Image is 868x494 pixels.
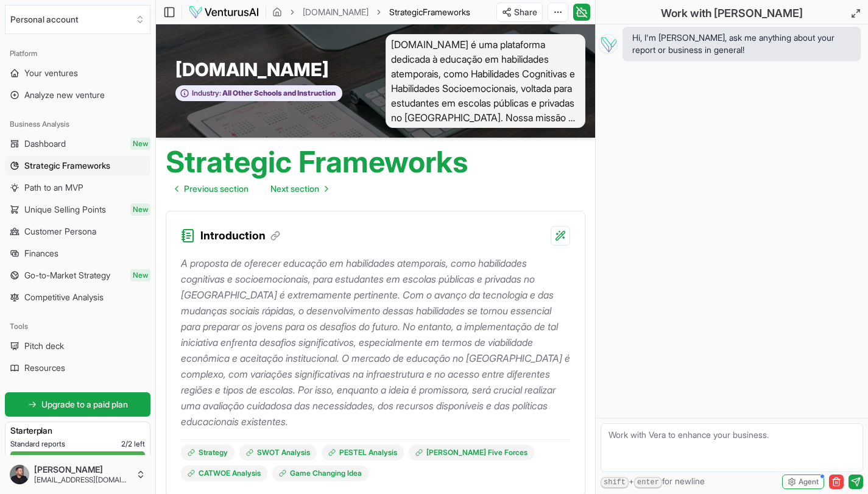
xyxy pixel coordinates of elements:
a: Analyze new venture [5,85,150,105]
span: Pitch deck [24,340,64,352]
span: Hi, I'm [PERSON_NAME], ask me anything about your report or business in general! [632,32,851,56]
span: [PERSON_NAME] [34,464,131,475]
span: [DOMAIN_NAME] é uma plataforma dedicada à educação em habilidades atemporais, como Habilidades Co... [386,34,586,128]
div: Platform [5,44,150,63]
span: Go-to-Market Strategy [24,269,110,281]
button: Industry:All Other Schools and Instruction [175,85,342,102]
a: Unique Selling PointsNew [5,200,150,219]
kbd: shift [601,477,629,489]
img: logo [188,5,259,19]
div: Business Analysis [5,115,150,134]
a: Go-to-Market StrategyNew [5,266,150,285]
span: Agent [799,477,819,487]
img: ACg8ocKgoMawJOw96KQqYvbR2vYzWG6Uq5mUUDFH5wG87DICxQ5evwdW=s96-c [10,465,29,484]
span: Finances [24,247,58,259]
span: + for newline [601,475,705,489]
span: Analyze new venture [24,89,105,101]
span: Standard reports [10,439,65,449]
h3: Introduction [200,227,280,244]
span: Next section [270,183,319,195]
a: Finances [5,244,150,263]
span: Path to an MVP [24,182,83,194]
a: [PERSON_NAME] Five Forces [409,445,534,460]
a: Customer Persona [5,222,150,241]
kbd: enter [634,477,662,489]
span: Strategic Frameworks [24,160,110,172]
span: Customer Persona [24,225,96,238]
a: Strategy [181,445,235,460]
span: Upgrade to a paid plan [41,398,128,411]
a: Pitch deck [5,336,150,356]
a: SWOT Analysis [239,445,317,460]
span: [EMAIL_ADDRESS][DOMAIN_NAME] [34,475,131,485]
span: Competitive Analysis [24,291,104,303]
span: New [130,269,150,281]
a: Path to an MVP [5,178,150,197]
a: [DOMAIN_NAME] [303,6,369,18]
p: A proposta de oferecer educação em habilidades atemporais, como habilidades cognitivas e socioemo... [181,255,570,429]
h2: Work with [PERSON_NAME] [661,5,803,22]
h3: Starter plan [10,425,145,437]
a: CATWOE Analysis [181,465,267,481]
a: DashboardNew [5,134,150,153]
img: Vera [598,34,618,54]
span: 2 / 2 left [121,439,145,449]
button: Agent [782,475,824,489]
button: [PERSON_NAME][EMAIL_ADDRESS][DOMAIN_NAME] [5,460,150,489]
a: Resources [5,358,150,378]
a: PESTEL Analysis [322,445,404,460]
span: All Other Schools and Instruction [221,88,336,98]
span: Previous section [184,183,249,195]
span: Your ventures [24,67,78,79]
span: StrategicFrameworks [389,6,470,18]
a: Go to previous page [166,177,258,201]
span: Resources [24,362,65,374]
a: Go to next page [261,177,337,201]
h1: Strategic Frameworks [166,147,468,177]
button: Select an organization [5,5,150,34]
span: Frameworks [423,7,470,17]
button: Share [496,2,543,22]
a: Upgrade to a paid plan [5,392,150,417]
div: Tools [5,317,150,336]
span: New [130,138,150,150]
span: Dashboard [24,138,66,150]
a: Your ventures [5,63,150,83]
span: [DOMAIN_NAME] [175,58,329,80]
a: Strategic Frameworks [5,156,150,175]
span: Industry: [192,88,221,98]
span: New [130,203,150,216]
nav: breadcrumb [272,6,470,18]
span: Unique Selling Points [24,203,106,216]
span: Share [514,6,537,18]
nav: pagination [166,177,337,201]
a: Game Changing Idea [272,465,369,481]
a: Competitive Analysis [5,288,150,307]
